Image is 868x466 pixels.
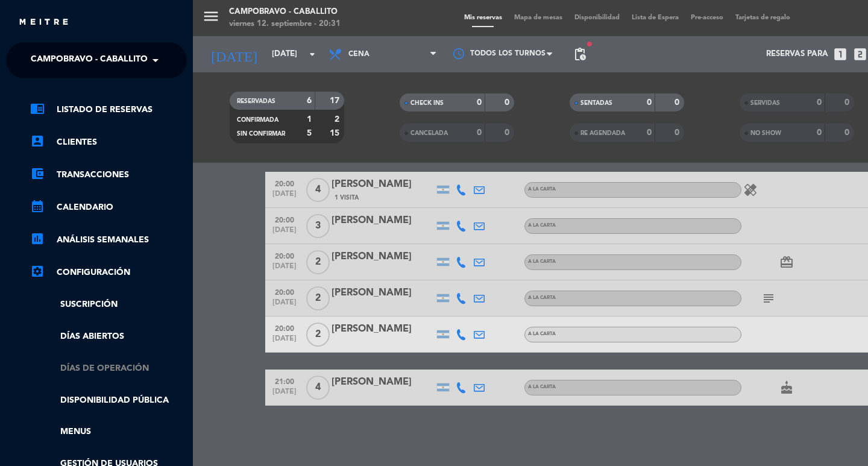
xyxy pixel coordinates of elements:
i: assessment [30,231,45,246]
a: account_boxClientes [30,135,187,150]
a: assessmentANÁLISIS SEMANALES [30,233,187,247]
i: settings_applications [30,264,45,279]
a: Disponibilidad pública [30,394,187,408]
a: account_balance_walletTransacciones [30,168,187,182]
i: chrome_reader_mode [30,101,45,116]
a: Suscripción [30,298,187,312]
span: Campobravo - caballito [31,48,148,73]
img: MEITRE [18,18,69,27]
a: calendar_monthCalendario [30,200,187,215]
i: account_balance_wallet [30,166,45,181]
a: Configuración [30,265,187,280]
i: calendar_month [30,199,45,213]
a: Días abiertos [30,330,187,344]
a: Días de Operación [30,362,187,376]
i: account_box [30,134,45,148]
a: Menus [30,425,187,439]
a: chrome_reader_modeListado de Reservas [30,102,187,117]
